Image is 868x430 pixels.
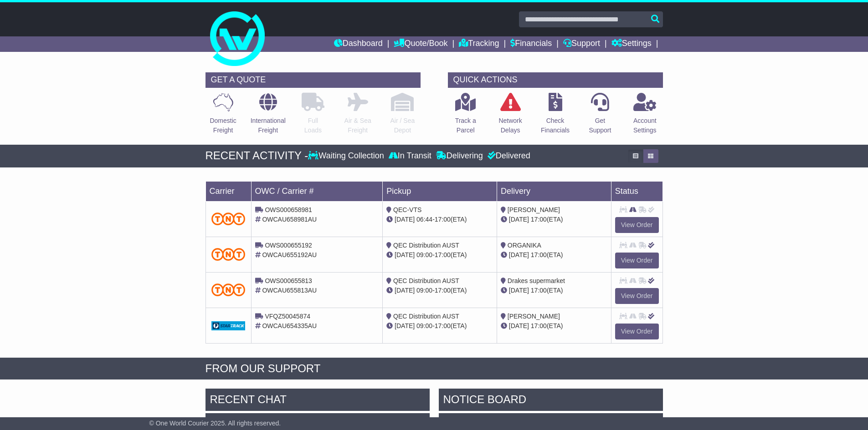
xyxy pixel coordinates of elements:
[611,36,652,52] a: Settings
[211,248,246,260] img: TNT_Domestic.png
[386,250,493,260] div: - (ETA)
[531,216,547,223] span: 17:00
[633,92,657,140] a: AccountSettings
[448,72,663,88] div: QUICK ACTIONS
[531,322,547,329] span: 17:00
[394,36,447,52] a: Quote/Book
[485,151,530,161] div: Delivered
[265,206,312,213] span: OWS000658981
[251,181,383,201] td: OWC / Carrier #
[262,216,317,223] span: OWCAU658981AU
[395,216,415,223] span: [DATE]
[497,181,611,201] td: Delivery
[611,181,663,201] td: Status
[302,116,324,135] p: Full Loads
[508,277,565,284] span: Drakes supermarket
[509,251,529,258] span: [DATE]
[459,36,499,52] a: Tracking
[393,242,459,249] span: QEC Distribution AUST
[393,206,421,213] span: QEC-VTS
[435,216,451,223] span: 17:00
[416,322,432,329] span: 09:00
[455,116,476,135] p: Track a Parcel
[383,181,497,201] td: Pickup
[435,251,451,258] span: 17:00
[205,181,251,201] td: Carrier
[210,116,236,135] p: Domestic Freight
[540,92,570,140] a: CheckFinancials
[386,151,434,161] div: In Transit
[390,116,415,135] p: Air / Sea Depot
[509,287,529,294] span: [DATE]
[541,116,570,135] p: Check Financials
[508,242,541,249] span: ORGANIKA
[250,92,286,140] a: InternationalFreight
[589,116,611,135] p: Get Support
[395,287,415,294] span: [DATE]
[615,253,659,268] a: View Order
[455,92,477,140] a: Track aParcel
[439,389,663,413] div: NOTICE BOARD
[508,206,560,213] span: [PERSON_NAME]
[344,116,371,135] p: Air & Sea Freight
[501,321,607,331] div: (ETA)
[386,286,493,295] div: - (ETA)
[498,116,522,135] p: Network Delays
[434,151,485,161] div: Delivering
[508,313,560,320] span: [PERSON_NAME]
[393,313,459,320] span: QEC Distribution AUST
[211,321,246,330] img: GetCarrierServiceDarkLogo
[531,251,547,258] span: 17:00
[509,322,529,329] span: [DATE]
[531,287,547,294] span: 17:00
[510,36,552,52] a: Financials
[615,288,659,304] a: View Order
[211,212,246,225] img: TNT_Domestic.png
[386,215,493,224] div: - (ETA)
[205,362,663,375] div: FROM OUR SUPPORT
[501,250,607,260] div: (ETA)
[633,116,657,135] p: Account Settings
[501,215,607,224] div: (ETA)
[205,389,430,413] div: RECENT CHAT
[251,116,286,135] p: International Freight
[149,420,281,427] span: © One World Courier 2025. All rights reserved.
[395,322,415,329] span: [DATE]
[262,251,317,258] span: OWCAU655192AU
[393,277,459,284] span: QEC Distribution AUST
[435,322,451,329] span: 17:00
[498,92,522,140] a: NetworkDelays
[501,286,607,295] div: (ETA)
[615,324,659,339] a: View Order
[205,149,308,162] div: RECENT ACTIVITY -
[265,313,310,320] span: VFQZ50045874
[509,216,529,223] span: [DATE]
[209,92,236,140] a: DomesticFreight
[211,283,246,296] img: TNT_Domestic.png
[416,251,432,258] span: 09:00
[386,321,493,331] div: - (ETA)
[588,92,611,140] a: GetSupport
[416,287,432,294] span: 09:00
[435,287,451,294] span: 17:00
[308,151,386,161] div: Waiting Collection
[615,217,659,233] a: View Order
[334,36,383,52] a: Dashboard
[265,242,312,249] span: OWS000655192
[563,36,600,52] a: Support
[262,322,317,329] span: OWCAU654335AU
[395,251,415,258] span: [DATE]
[416,216,432,223] span: 06:44
[262,287,317,294] span: OWCAU655813AU
[265,277,312,284] span: OWS000655813
[205,72,421,88] div: GET A QUOTE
